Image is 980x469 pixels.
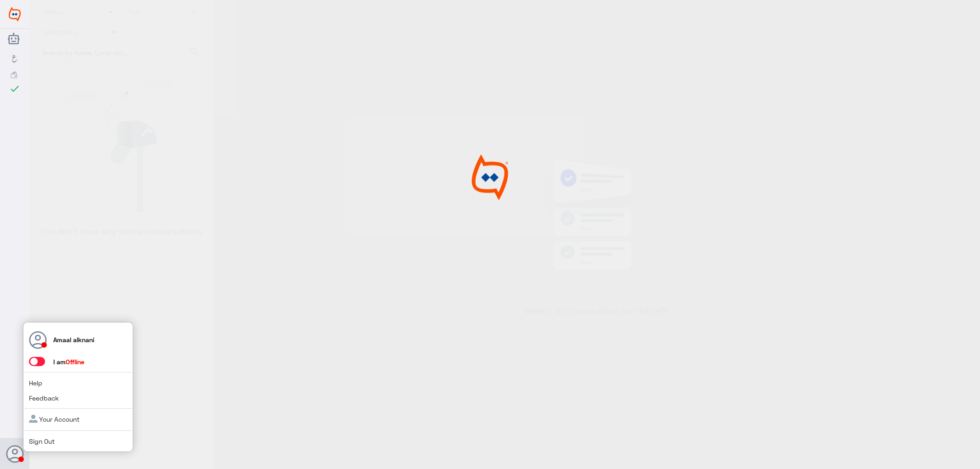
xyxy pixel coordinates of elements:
span: I am [53,358,85,366]
span: Offline [66,358,85,366]
a: Your Account [29,415,79,423]
a: Sign Out [29,437,55,445]
p: Amaal alknani [53,335,94,345]
img: logo.png [454,153,527,201]
a: Help [29,379,42,387]
i: check [9,83,20,94]
button: Avatar [6,445,23,463]
a: Feedback [29,394,59,402]
img: Widebot Logo [9,7,21,22]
